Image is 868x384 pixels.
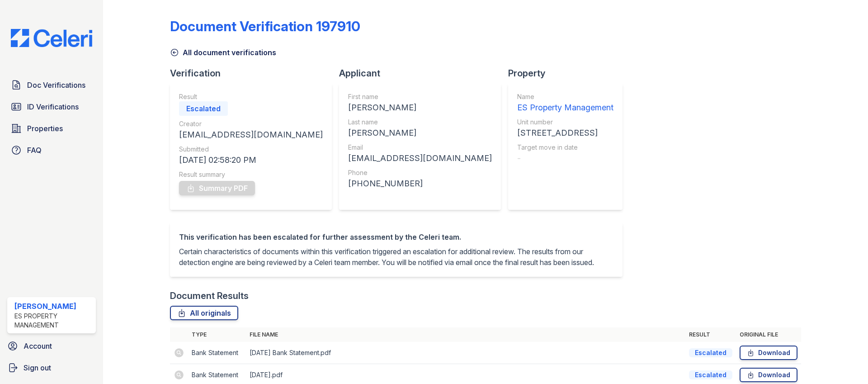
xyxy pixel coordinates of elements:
[689,370,732,379] div: Escalated
[246,327,685,342] th: File name
[348,177,492,190] div: [PHONE_NUMBER]
[179,246,613,268] p: Certain characteristics of documents within this verification triggered an escalation for additio...
[188,327,246,342] th: Type
[179,101,228,116] div: Escalated
[689,348,732,357] div: Escalated
[246,342,685,364] td: [DATE] Bank Statement.pdf
[27,145,42,156] span: FAQ
[188,342,246,364] td: Bank Statement
[348,92,492,101] div: First name
[179,232,613,242] div: This verification has been escalated for further assessment by the Celeri team.
[517,143,613,152] div: Target move in date
[4,359,99,377] a: Sign out
[7,98,96,116] a: ID Verifications
[179,170,323,179] div: Result summary
[7,76,96,94] a: Doc Verifications
[179,154,323,166] div: [DATE] 02:58:20 PM
[348,127,492,139] div: [PERSON_NAME]
[170,289,249,302] div: Document Results
[740,368,797,382] a: Download
[170,67,339,80] div: Verification
[736,327,801,342] th: Original file
[517,152,613,165] div: -
[170,47,276,58] a: All document verifications
[348,118,492,127] div: Last name
[517,101,613,114] div: ES Property Management
[348,152,492,165] div: [EMAIL_ADDRESS][DOMAIN_NAME]
[517,92,613,101] div: Name
[7,119,96,137] a: Properties
[508,67,630,80] div: Property
[517,118,613,127] div: Unit number
[179,128,323,141] div: [EMAIL_ADDRESS][DOMAIN_NAME]
[179,119,323,128] div: Creator
[170,306,238,320] a: All originals
[24,341,52,351] span: Account
[27,80,85,90] span: Doc Verifications
[517,127,613,139] div: [STREET_ADDRESS]
[179,145,323,154] div: Submitted
[517,92,613,114] a: Name ES Property Management
[339,67,508,80] div: Applicant
[27,123,63,134] span: Properties
[7,141,96,159] a: FAQ
[170,18,360,34] div: Document Verification 197910
[4,29,99,47] img: CE_Logo_Blue-a8612792a0a2168367f1c8372b55b34899dd931a85d93a1a3d3e32e68fde9ad4.png
[348,101,492,114] div: [PERSON_NAME]
[740,346,797,360] a: Download
[348,168,492,177] div: Phone
[27,101,79,112] span: ID Verifications
[179,92,323,101] div: Result
[24,362,51,373] span: Sign out
[685,327,736,342] th: Result
[348,143,492,152] div: Email
[14,312,92,330] div: ES Property Management
[14,301,92,312] div: [PERSON_NAME]
[4,337,99,355] a: Account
